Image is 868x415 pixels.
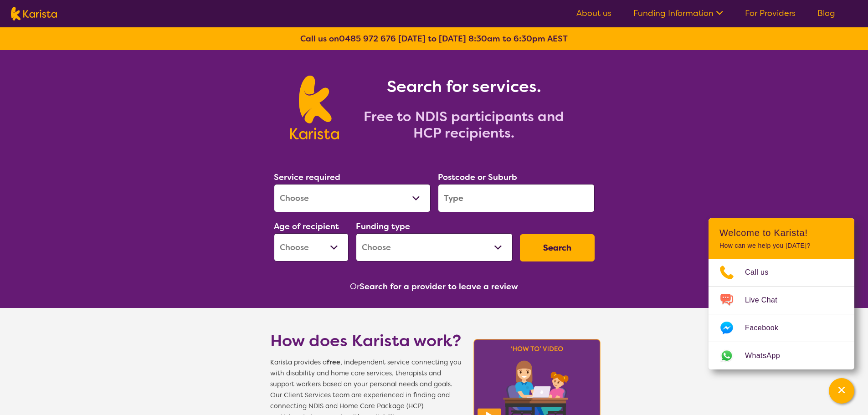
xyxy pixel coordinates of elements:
[270,330,462,352] h1: How does Karista work?
[719,242,843,250] p: How can we help you [DATE]?
[350,108,578,141] h2: Free to NDIS participants and HCP recipients.
[719,227,843,238] h2: Welcome to Karista!
[350,76,578,97] h1: Search for services.
[633,8,723,19] a: Funding Information
[817,8,835,19] a: Blog
[745,293,788,307] span: Live Chat
[339,33,396,44] a: 0485 972 676
[438,172,517,183] label: Postcode or Suburb
[356,221,410,232] label: Funding type
[300,33,568,44] b: Call us on [DATE] to [DATE] 8:30am to 6:30pm AEST
[745,321,789,335] span: Facebook
[11,7,57,20] img: Karista logo
[745,349,791,363] span: WhatsApp
[327,358,340,367] b: free
[274,221,339,232] label: Age of recipient
[290,76,339,139] img: Karista logo
[438,184,595,212] input: Type
[520,234,595,261] button: Search
[350,280,360,293] span: Or
[576,8,611,19] a: About us
[709,218,854,369] div: Channel Menu
[360,280,518,293] button: Search for a provider to leave a review
[274,172,340,183] label: Service required
[745,8,796,19] a: For Providers
[709,259,854,369] ul: Choose channel
[745,266,780,279] span: Call us
[829,378,854,404] button: Channel Menu
[709,342,854,369] a: Web link opens in a new tab.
